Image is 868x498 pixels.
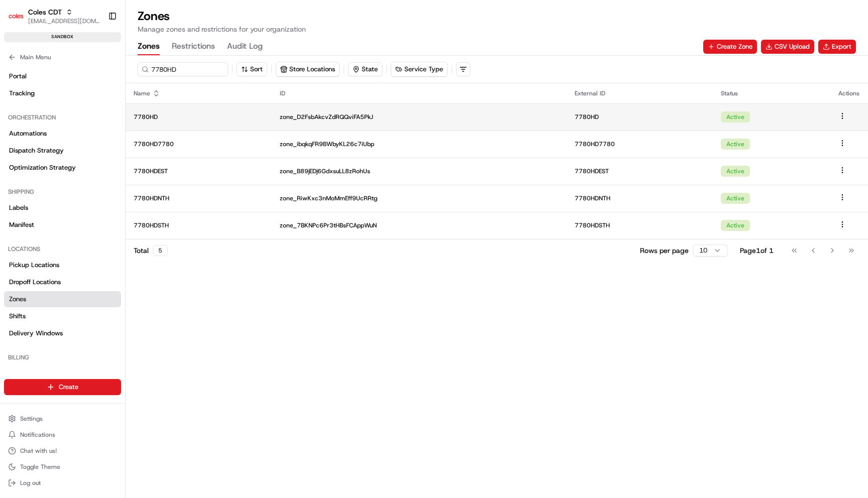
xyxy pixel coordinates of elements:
[26,65,166,75] input: Clear
[703,40,757,54] button: Create Zone
[4,325,121,341] a: Delivery Windows
[4,143,121,159] a: Dispatch Strategy
[280,167,559,175] p: zone_B89jEDj6GdxsuLL8zRohUs
[4,460,121,474] button: Toggle Theme
[4,200,121,216] a: Labels
[6,142,81,160] a: 📗Knowledge Base
[4,257,121,273] a: Pickup Locations
[134,245,168,256] div: Total
[9,146,64,155] span: Dispatch Strategy
[276,62,340,77] button: Store Locations
[9,220,34,229] span: Manifest
[4,308,121,324] a: Shifts
[721,139,750,150] div: Active
[280,113,559,121] p: zone_D2FsbAkcvZdRQQviFA5PkJ
[237,62,267,76] button: Sort
[4,476,121,490] button: Log out
[28,7,62,17] button: Coles CDT
[575,140,705,148] p: 7780HD7780
[4,32,121,42] div: sandbox
[9,278,61,287] span: Dropoff Locations
[95,146,161,156] span: API Documentation
[20,146,77,156] span: Knowledge Base
[134,167,264,175] p: 7780HDEST
[172,38,215,55] button: Restrictions
[721,193,750,204] div: Active
[138,24,856,34] p: Manage zones and restrictions for your organization
[575,113,705,121] p: 7780HD
[134,194,264,202] p: 7780HDNTH
[134,113,264,121] p: 7780HD
[8,8,24,24] img: Coles CDT
[4,412,121,426] button: Settings
[280,194,559,202] p: zone_RiwKxc3nMoMmEff9UcRRtg
[20,415,43,423] span: Settings
[4,68,121,84] a: Portal
[575,167,705,175] p: 7780HDEST
[4,126,121,142] a: Automations
[818,40,856,54] button: Export
[134,89,264,97] div: Name
[100,170,122,178] span: Pylon
[4,444,121,458] button: Chat with us!
[280,221,559,229] p: zone_7BKNPc6Pr3tHBsFCAppWuN
[10,40,183,56] p: Welcome 👋
[721,111,750,122] div: Active
[4,291,121,307] a: Zones
[4,274,121,290] a: Dropoff Locations
[171,99,183,111] button: Start new chat
[4,184,121,200] div: Shipping
[20,447,57,455] span: Chat with us!
[134,140,264,148] p: 7780HD7780
[34,96,165,106] div: Start new chat
[280,140,559,148] p: zone_ibqkqFR9BWbyKL26c7iUbp
[81,142,165,160] a: 💻API Documentation
[20,463,60,471] span: Toggle Theme
[348,62,382,76] button: State
[9,295,26,304] span: Zones
[4,50,121,64] button: Main Menu
[4,4,104,28] button: Coles CDTColes CDT[EMAIL_ADDRESS][DOMAIN_NAME]
[9,329,63,338] span: Delivery Windows
[10,10,30,30] img: Nash
[10,96,28,114] img: 1736555255976-a54dd68f-1ca7-489b-9aae-adbdc363a1c4
[9,261,59,270] span: Pickup Locations
[280,89,559,97] div: ID
[20,53,51,61] span: Main Menu
[59,383,78,392] span: Create
[134,221,264,229] p: 7780HDSTH
[9,129,47,138] span: Automations
[9,203,28,212] span: Labels
[640,245,689,256] p: Rows per page
[138,62,228,76] input: Search for a zone
[20,431,55,439] span: Notifications
[9,89,35,98] span: Tracking
[740,245,774,256] div: Page 1 of 1
[71,170,122,178] a: Powered byPylon
[4,428,121,442] button: Notifications
[391,62,447,76] button: Service Type
[9,312,26,321] span: Shifts
[721,220,750,231] div: Active
[721,166,750,177] div: Active
[4,160,121,176] a: Optimization Strategy
[4,217,121,233] a: Manifest
[575,89,705,97] div: External ID
[85,147,93,155] div: 💻
[4,241,121,257] div: Locations
[28,17,100,25] button: [EMAIL_ADDRESS][DOMAIN_NAME]
[575,194,705,202] p: 7780HDNTH
[153,245,168,256] div: 5
[138,8,856,24] h1: Zones
[20,479,41,487] span: Log out
[34,106,127,114] div: We're available if you need us!
[9,163,76,172] span: Optimization Strategy
[761,40,814,54] button: CSV Upload
[9,72,27,81] span: Portal
[138,38,160,55] button: Zones
[575,221,705,229] p: 7780HDSTH
[4,379,121,395] button: Create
